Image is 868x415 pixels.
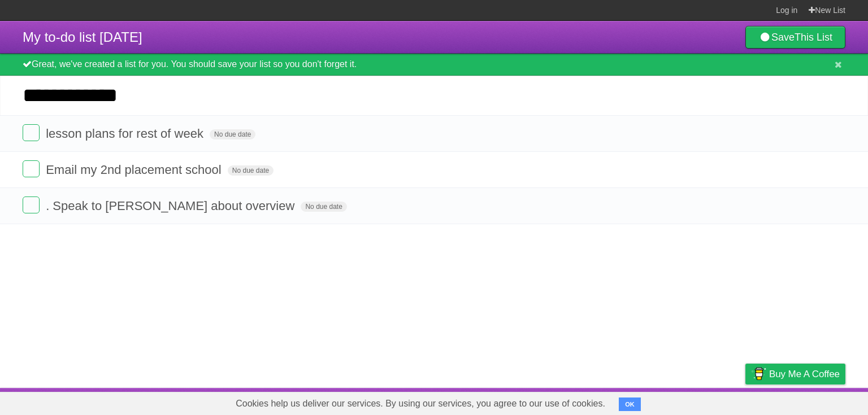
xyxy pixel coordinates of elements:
a: Buy me a coffee [745,364,845,385]
a: Developers [632,391,678,412]
img: Buy me a coffee [751,364,766,383]
span: No due date [301,202,346,212]
a: About [595,391,619,412]
span: lesson plans for rest of week [46,126,206,141]
a: Privacy [731,391,760,412]
span: No due date [228,165,274,176]
span: No due date [210,129,255,139]
span: Buy me a coffee [769,364,840,384]
label: Done [23,196,40,213]
a: SaveThis List [745,26,845,49]
span: Cookies help us deliver our services. By using our services, you agree to our use of cookies. [224,392,617,415]
b: This List [795,32,832,43]
span: Email my 2nd placement school [46,163,224,177]
span: . Speak to [PERSON_NAME] about overview [46,199,297,213]
a: Terms [692,391,717,412]
label: Done [23,160,40,177]
a: Suggest a feature [774,391,845,412]
label: Done [23,124,40,141]
span: My to-do list [DATE] [23,29,142,45]
button: OK [619,397,641,411]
